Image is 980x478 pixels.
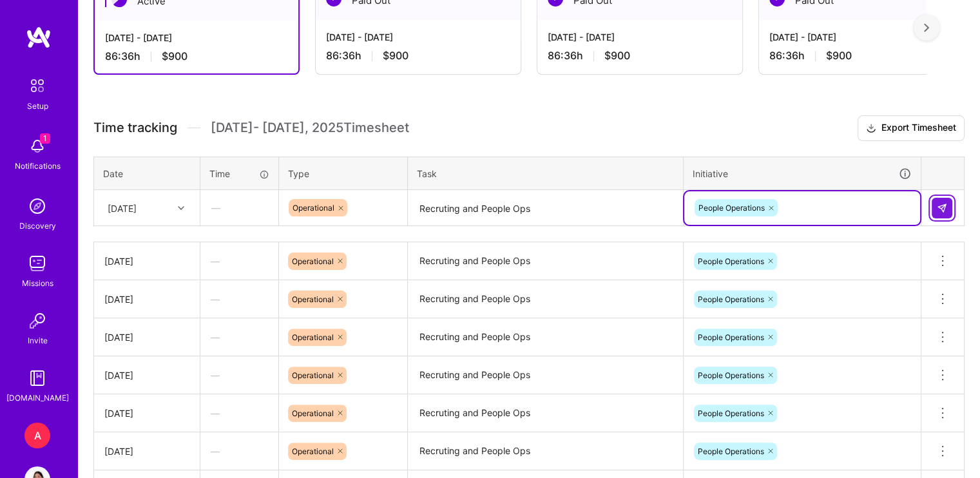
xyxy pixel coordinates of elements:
div: [DATE] [104,368,189,382]
th: Type [279,157,408,190]
div: Discovery [19,219,56,233]
a: A [21,423,53,448]
img: teamwork [24,251,50,276]
img: setup [24,72,51,99]
th: Task [408,157,684,190]
textarea: Recruting and People Ops [409,434,682,469]
div: — [200,244,278,278]
span: Operational [292,294,334,304]
span: $900 [826,49,852,62]
span: People Operations [698,203,765,213]
div: [DATE] [104,445,189,458]
i: icon Chevron [178,205,184,211]
div: [DATE] - [DATE] [105,31,288,44]
img: bell [24,133,50,159]
span: Operational [292,332,334,342]
span: People Operations [698,256,764,266]
img: guide book [24,365,50,391]
div: A [24,423,50,448]
textarea: Recruting and People Ops [409,244,682,280]
div: [DATE] [104,330,189,344]
div: [DATE] - [DATE] [548,30,732,44]
textarea: Recruting and People Ops [409,320,682,355]
span: People Operations [698,294,764,304]
div: — [201,191,278,225]
textarea: Recruting and People Ops [409,396,682,431]
span: Operational [292,370,334,380]
span: Time tracking [93,120,177,136]
div: [DATE] [104,292,189,306]
img: discovery [24,193,50,219]
th: Date [94,157,200,190]
div: 86:36 h [769,49,954,62]
div: 86:36 h [548,49,732,62]
span: People Operations [698,370,764,380]
textarea: Recruting and People Ops [409,282,682,317]
div: — [200,396,278,430]
div: 86:36 h [326,49,510,62]
div: Initiative [693,166,912,181]
div: [DATE] - [DATE] [326,30,510,44]
span: $900 [162,50,187,63]
span: 1 [40,133,50,144]
textarea: Recruting and People Ops [409,191,682,225]
span: People Operations [698,332,764,342]
i: icon Download [866,122,876,135]
span: Operational [292,256,334,266]
span: Operational [292,408,334,418]
div: Setup [27,99,48,113]
img: Invite [24,308,50,334]
span: $900 [604,49,630,62]
div: Missions [22,276,53,290]
div: Notifications [15,159,61,173]
img: Submit [937,203,947,213]
div: [DOMAIN_NAME] [6,391,69,405]
span: Operational [293,203,334,213]
span: Operational [292,446,334,456]
button: Export Timesheet [858,115,965,141]
div: — [200,434,278,468]
div: — [200,282,278,316]
textarea: Recruting and People Ops [409,358,682,393]
div: [DATE] [104,406,189,420]
span: $900 [383,49,408,62]
div: null [932,198,954,218]
div: — [200,358,278,392]
span: People Operations [698,446,764,456]
img: right [924,23,929,32]
div: [DATE] - [DATE] [769,30,954,44]
span: People Operations [698,408,764,418]
span: [DATE] - [DATE] , 2025 Timesheet [211,120,409,136]
div: Time [209,167,269,180]
div: — [200,320,278,354]
img: logo [26,26,52,49]
div: 86:36 h [105,50,288,63]
div: [DATE] [108,201,137,215]
div: Invite [28,334,48,347]
div: [DATE] [104,254,189,268]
